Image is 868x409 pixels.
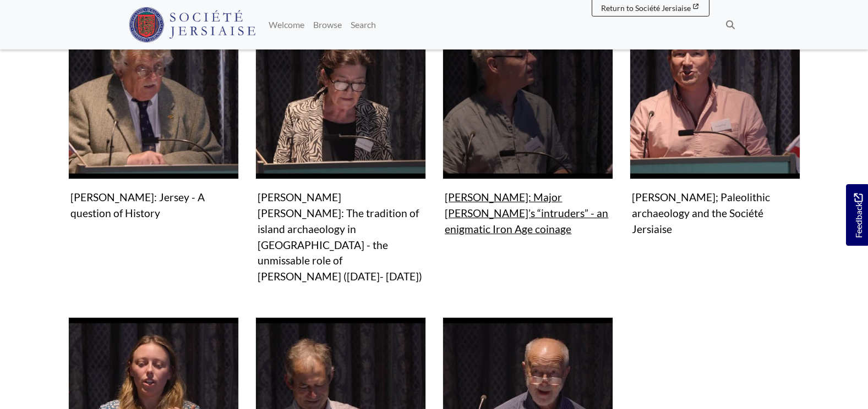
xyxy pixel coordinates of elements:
[443,9,613,240] a: Philip de Jersey: Major Rybot’s “intruders” - an enigmatic Iron Age coinage [PERSON_NAME]: Major ...
[68,9,239,224] a: Douglas Ford: Jersey - A question of History [PERSON_NAME]: Jersey - A question of History
[601,3,691,13] span: Return to Société Jersiaise
[309,14,346,36] a: Browse
[630,9,800,240] a: Matt Pope; Paleolithic archaeology and the Société Jersiaise [PERSON_NAME]; Paleolithic archaeolo...
[255,9,426,179] img: Marie Yvane Daire: The tradition of island archaeology in Brittany - the unmissable role of Pierr...
[129,4,256,45] a: Société Jersiaise logo
[129,7,256,42] img: Société Jersiaise
[346,14,380,36] a: Search
[846,184,868,246] a: Would you like to provide feedback?
[68,9,239,179] img: Douglas Ford: Jersey - A question of History
[630,9,800,179] img: Matt Pope; Paleolithic archaeology and the Société Jersiaise
[264,14,309,36] a: Welcome
[255,9,426,288] a: Marie Yvane Daire: The tradition of island archaeology in Brittany - the unmissable role of Pierr...
[443,9,613,179] img: Philip de Jersey: Major Rybot’s “intruders” - an enigmatic Iron Age coinage
[851,193,865,237] span: Feedback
